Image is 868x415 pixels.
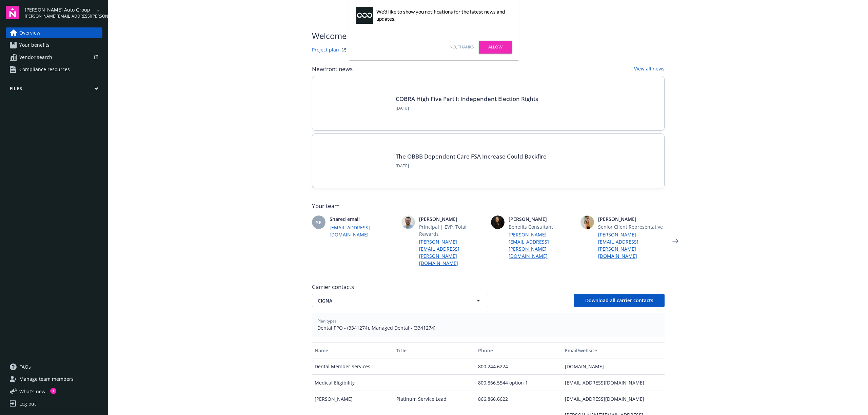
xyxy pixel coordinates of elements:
[396,163,547,169] span: [DATE]
[318,297,459,304] span: CIGNA
[419,215,486,223] span: [PERSON_NAME]
[396,105,538,111] span: [DATE]
[394,391,475,407] div: Platinum Service Lead
[312,342,394,358] button: Name
[19,64,70,75] span: Compliance resources
[419,223,486,237] span: Principal | EVP, Total Rewards
[6,361,102,372] a: FAQs
[6,374,102,385] a: Manage team members
[19,374,74,385] span: Manage team members
[312,30,395,42] span: Welcome to Navigator
[634,65,665,73] a: View all news
[562,358,664,375] div: [DOMAIN_NAME]
[475,358,562,375] div: 800.244.6224
[19,398,36,409] div: Log out
[598,215,665,223] span: [PERSON_NAME]
[396,95,538,103] a: COBRA High Five Part I: Independent Election Rights
[6,27,102,38] a: Overview
[491,215,505,229] img: photo
[509,215,575,223] span: [PERSON_NAME]
[598,231,665,260] a: [PERSON_NAME][EMAIL_ADDRESS][PERSON_NAME][DOMAIN_NAME]
[6,52,102,63] a: Vendor search
[6,40,102,50] a: Your benefits
[478,347,559,354] div: Phone
[340,46,348,54] a: projectPlanWebsite
[475,375,562,391] div: 800.866.5544 option 1
[396,347,473,354] div: Title
[475,342,562,358] button: Phone
[19,388,45,395] span: What ' s new
[509,231,575,260] a: [PERSON_NAME][EMAIL_ADDRESS][PERSON_NAME][DOMAIN_NAME]
[394,342,475,358] button: Title
[317,318,659,324] span: Plan types
[562,391,664,407] div: [EMAIL_ADDRESS][DOMAIN_NAME]
[317,324,659,331] span: Dental PPO - (3341274), Managed Dental - (3341274)
[670,236,681,247] a: Next
[50,388,56,394] div: 1
[585,297,653,304] span: Download all carrier contacts
[19,27,40,38] span: Overview
[323,145,388,177] img: BLOG-Card Image - Compliance - OBBB Dep Care FSA - 08-01-25.jpg
[19,361,31,372] span: FAQs
[6,86,102,94] button: Files
[19,52,52,63] span: Vendor search
[450,44,474,50] a: No, thanks
[6,388,56,395] button: What's new1
[479,41,512,54] a: Allow
[19,40,50,50] span: Your benefits
[312,65,353,73] span: Newfront news
[25,13,94,19] span: [PERSON_NAME][EMAIL_ADDRESS][PERSON_NAME][DOMAIN_NAME]
[312,294,488,307] button: CIGNA
[419,238,486,267] a: [PERSON_NAME][EMAIL_ADDRESS][PERSON_NAME][DOMAIN_NAME]
[475,391,562,407] div: 866.866.6622
[565,347,662,354] div: Email/website
[330,215,396,223] span: Shared email
[509,223,575,230] span: Benefits Consultant
[330,224,396,238] a: [EMAIL_ADDRESS][DOMAIN_NAME]
[94,6,102,14] a: arrowDropDown
[376,8,509,22] div: We'd like to show you notifications for the latest news and updates.
[598,223,665,230] span: Senior Client Representative
[312,391,394,407] div: [PERSON_NAME]
[323,87,388,120] img: BLOG-Card Image - Compliance - COBRA High Five Pt 1 07-18-25.jpg
[25,6,102,19] button: [PERSON_NAME] Auto Group[PERSON_NAME][EMAIL_ADDRESS][PERSON_NAME][DOMAIN_NAME]arrowDropDown
[562,342,664,358] button: Email/website
[401,215,415,229] img: photo
[315,347,391,354] div: Name
[312,375,394,391] div: Medical Eligibility
[25,6,94,13] span: [PERSON_NAME] Auto Group
[312,46,339,54] a: Project plan
[6,6,19,19] img: navigator-logo.svg
[562,375,664,391] div: [EMAIL_ADDRESS][DOMAIN_NAME]
[312,358,394,375] div: Dental Member Services
[396,152,547,160] a: The OBBB Dependent Care FSA Increase Could Backfire
[312,283,665,291] span: Carrier contacts
[316,219,321,226] span: SE
[312,202,665,210] span: Your team
[574,294,665,307] button: Download all carrier contacts
[6,64,102,75] a: Compliance resources
[580,215,594,229] img: photo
